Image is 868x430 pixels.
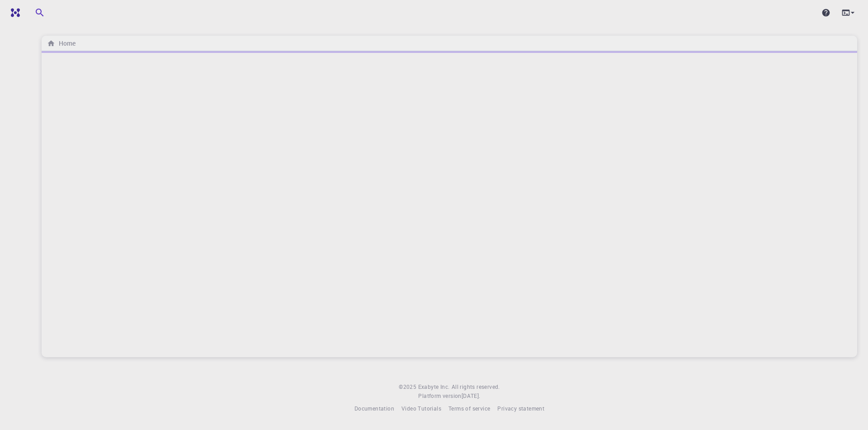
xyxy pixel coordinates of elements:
[448,404,490,413] a: Terms of service
[401,405,441,412] span: Video Tutorials
[448,405,490,412] span: Terms of service
[452,383,500,392] span: All rights reserved.
[399,383,418,392] span: © 2025
[401,404,441,413] a: Video Tutorials
[418,392,461,401] span: Platform version
[462,392,481,399] span: [DATE] .
[418,383,450,392] a: Exabyte Inc.
[7,8,20,17] img: logo
[497,405,544,412] span: Privacy statement
[462,392,481,401] a: [DATE].
[354,404,394,413] a: Documentation
[418,383,450,390] span: Exabyte Inc.
[55,38,75,48] h6: Home
[45,38,77,48] nav: breadcrumb
[354,405,394,412] span: Documentation
[497,404,544,413] a: Privacy statement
